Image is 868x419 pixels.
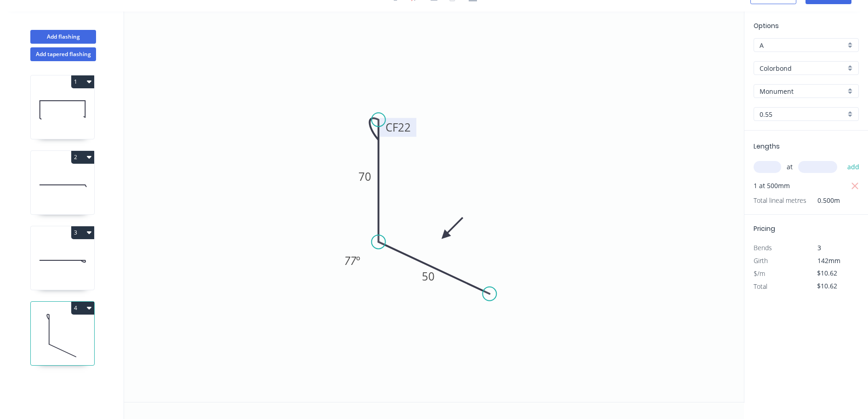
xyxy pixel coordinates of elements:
[754,194,806,207] span: Total lineal metres
[30,30,96,44] button: Add flashing
[787,161,793,173] span: at
[30,47,96,61] button: Add tapered flashing
[760,63,845,73] input: Material
[754,142,780,151] span: Lengths
[806,194,840,207] span: 0.500m
[71,302,94,315] button: 4
[386,120,398,135] tspan: CF
[398,120,411,135] tspan: 22
[356,253,360,268] tspan: º
[422,269,435,284] tspan: 50
[358,169,371,184] tspan: 70
[754,282,767,291] span: Total
[817,243,821,252] span: 3
[344,253,357,268] tspan: 77
[754,224,775,233] span: Pricing
[754,256,768,265] span: Girth
[817,256,840,265] span: 142mm
[843,159,864,175] button: add
[754,243,772,252] span: Bends
[760,109,845,119] input: Thickness
[71,151,94,164] button: 2
[754,269,765,278] span: $/m
[71,75,94,88] button: 1
[760,40,845,50] input: Price level
[760,86,845,96] input: Colour
[754,179,790,192] span: 1 at 500mm
[71,226,94,239] button: 3
[124,11,744,402] svg: 0
[754,21,779,30] span: Options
